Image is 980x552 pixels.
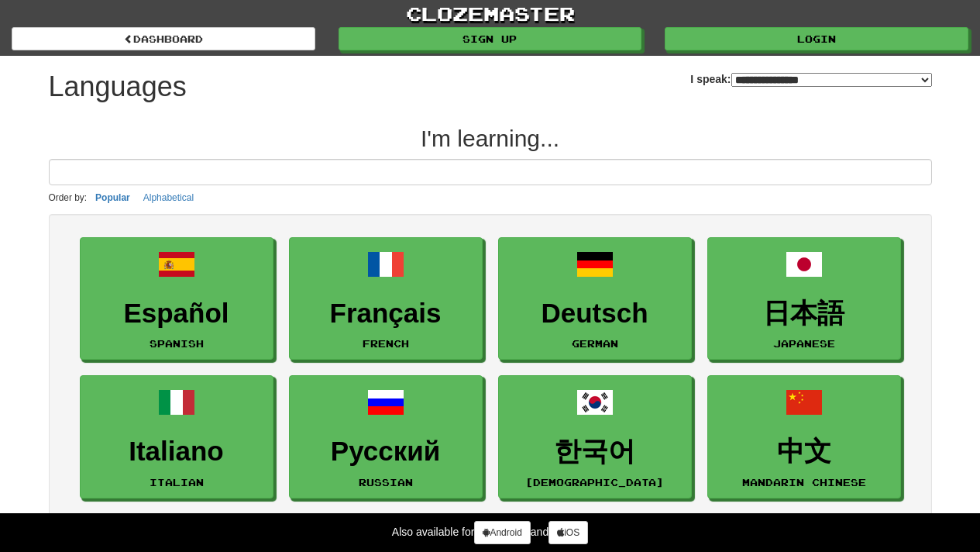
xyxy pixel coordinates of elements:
[498,237,692,361] a: DeutschGerman
[731,73,932,87] select: I speak:
[289,375,483,499] a: РусскийRussian
[773,338,835,349] small: Japanese
[359,477,413,488] small: Russian
[12,27,315,50] a: dashboard
[88,298,265,329] h3: Español
[716,436,892,467] h3: 中文
[80,375,273,499] a: ItalianoItalian
[88,436,265,467] h3: Italiano
[150,338,204,349] small: Spanish
[297,436,474,467] h3: Русский
[339,27,642,50] a: Sign up
[363,338,409,349] small: French
[716,298,892,329] h3: 日本語
[49,126,932,151] h2: I'm learning...
[80,237,273,361] a: EspañolSpanish
[498,375,692,499] a: 한국어[DEMOGRAPHIC_DATA]
[474,521,530,544] a: Android
[572,338,618,349] small: German
[139,189,198,206] button: Alphabetical
[150,477,204,488] small: Italian
[507,436,683,467] h3: 한국어
[507,298,683,329] h3: Deutsch
[297,298,474,329] h3: Français
[665,27,968,50] a: Login
[707,237,901,361] a: 日本語Japanese
[525,477,664,488] small: [DEMOGRAPHIC_DATA]
[742,477,866,488] small: Mandarin Chinese
[49,192,88,203] small: Order by:
[690,71,931,87] label: I speak:
[49,71,187,102] h1: Languages
[91,189,135,206] button: Popular
[289,237,483,361] a: FrançaisFrench
[548,521,588,544] a: iOS
[707,375,901,499] a: 中文Mandarin Chinese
